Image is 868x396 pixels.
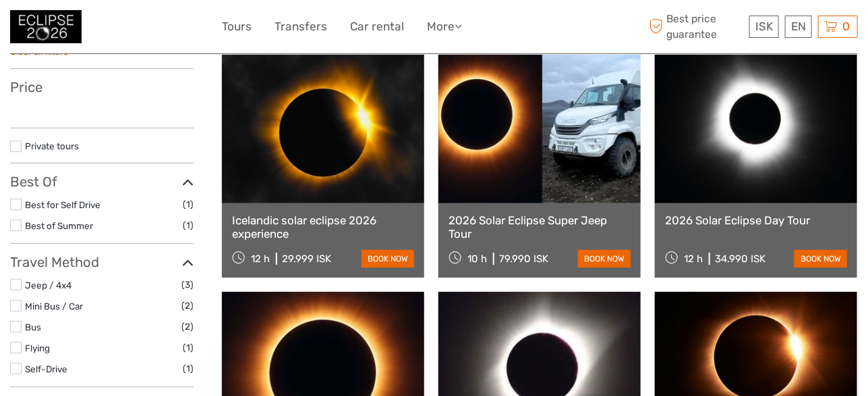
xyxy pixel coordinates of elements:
[25,199,100,210] a: Best for Self Drive
[840,20,852,33] span: 0
[25,364,67,374] a: Self-Drive
[10,174,194,190] h3: Best Of
[232,214,414,241] a: Icelandic solar eclipse 2026 experience
[449,214,631,241] a: 2026 Solar Eclipse Super Jeep Tour
[274,17,327,36] a: Transfers
[25,343,50,353] a: Flying
[665,214,847,227] a: 2026 Solar Eclipse Day Tour
[181,277,194,293] span: (3)
[499,253,548,265] div: 79.990 ISK
[251,253,270,265] span: 12 h
[427,17,462,36] a: More
[350,17,404,36] a: Car rental
[755,20,773,33] span: ISK
[25,301,83,312] a: Mini Bus / Car
[10,10,82,43] img: 3312-44506bfc-dc02-416d-ac4c-c65cb0cf8db4_logo_small.jpg
[684,253,703,265] span: 12 h
[467,253,487,265] span: 10 h
[785,16,812,38] div: EN
[183,197,194,212] span: (1)
[25,220,93,231] a: Best of Summer
[183,218,194,233] span: (1)
[181,298,194,314] span: (2)
[25,141,79,151] a: Private tours
[222,17,252,36] a: Tours
[10,254,194,270] h3: Travel Method
[25,322,41,332] a: Bus
[715,253,765,265] div: 34.990 ISK
[794,250,847,268] a: book now
[361,250,414,268] a: book now
[10,79,194,95] h3: Price
[282,253,331,265] div: 29.999 ISK
[181,319,194,335] span: (2)
[183,340,194,355] span: (1)
[183,361,194,376] span: (1)
[578,250,631,268] a: book now
[646,11,746,41] span: Best price guarantee
[25,280,71,291] a: Jeep / 4x4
